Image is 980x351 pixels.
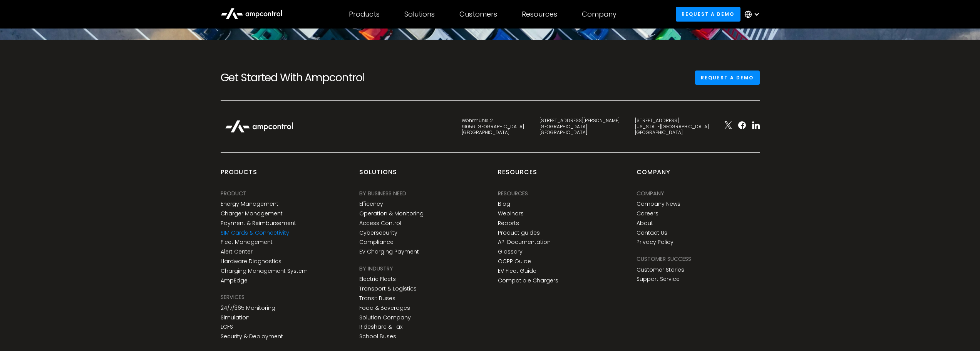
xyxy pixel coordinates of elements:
a: Contact Us [637,230,667,236]
div: Resources [498,168,537,183]
a: EV Charging Payment [359,249,419,255]
div: Customers [459,10,497,18]
a: About [637,220,653,227]
a: Charger Management [221,210,283,217]
a: Request a demo [676,7,740,21]
a: API Documentation [498,239,551,245]
div: BY BUSINESS NEED [359,189,406,198]
div: SERVICES [221,293,245,301]
a: Customer Stories [637,267,684,273]
div: Company [582,10,616,18]
div: Products [349,10,380,18]
a: Electric Fleets [359,276,396,282]
a: Request a demo [695,71,760,85]
a: AmpEdge [221,277,248,284]
a: Compliance [359,239,394,245]
a: Product guides [498,230,540,236]
a: Food & Beverages [359,305,410,311]
a: Alert Center [221,249,253,255]
div: Wöhrmühle 2 91056 [GEOGRAPHIC_DATA] [GEOGRAPHIC_DATA] [462,118,524,136]
a: Payment & Reimbursement [221,220,296,227]
a: Transit Buses [359,295,395,302]
a: Cybersecurity [359,230,397,236]
div: Resources [522,10,557,18]
a: Simulation [221,314,250,321]
a: Reports [498,220,519,227]
a: Charging Management System [221,268,308,274]
a: SIM Cards & Connectivity [221,230,289,236]
div: Solutions [404,10,435,18]
a: Operation & Monitoring [359,210,424,217]
div: Company [637,168,670,183]
div: products [221,168,257,183]
a: EV Fleet Guide [498,268,536,274]
a: Rideshare & Taxi [359,324,404,330]
a: LCFS [221,324,233,330]
div: PRODUCT [221,189,246,198]
a: Solution Company [359,314,411,321]
a: 24/7/365 Monitoring [221,305,275,311]
a: Company News [637,201,680,207]
a: Hardware Diagnostics [221,258,281,265]
div: [STREET_ADDRESS][PERSON_NAME] [GEOGRAPHIC_DATA] [GEOGRAPHIC_DATA] [539,118,620,136]
a: Transport & Logistics [359,286,417,292]
a: Security & Deployment [221,333,283,340]
a: Glossary [498,249,523,255]
div: Company [637,189,664,198]
a: Compatible Chargers [498,277,558,284]
img: Ampcontrol Logo [221,116,298,137]
a: Fleet Management [221,239,273,245]
div: BY INDUSTRY [359,264,393,273]
h2: Get Started With Ampcontrol [221,71,390,84]
div: [STREET_ADDRESS] [US_STATE][GEOGRAPHIC_DATA] [GEOGRAPHIC_DATA] [635,118,709,136]
a: School Buses [359,333,396,340]
a: Efficency [359,201,383,207]
div: Customer success [637,255,691,263]
a: OCPP Guide [498,258,531,265]
a: Access Control [359,220,401,227]
a: Privacy Policy [637,239,673,245]
a: Careers [637,210,658,217]
a: Webinars [498,210,524,217]
a: Support Service [637,276,680,282]
a: Energy Management [221,201,278,207]
div: Resources [498,189,528,198]
a: Blog [498,201,510,207]
div: Solutions [359,168,397,183]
